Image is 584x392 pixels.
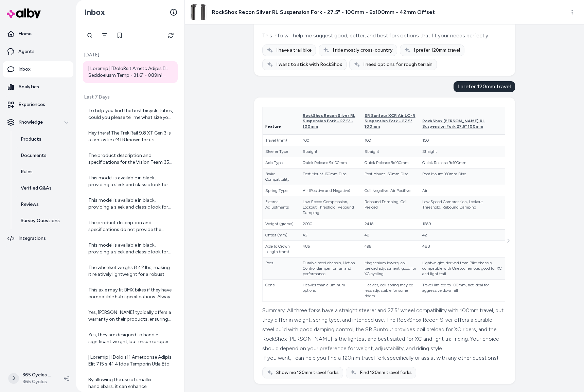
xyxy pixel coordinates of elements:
td: Coil Negative, Air Positive [362,185,420,196]
a: Integrations [3,230,73,247]
a: Survey Questions [14,213,73,229]
p: Survey Questions [21,217,60,224]
div: I prefer 120mm travel [454,81,515,92]
a: The product description and specifications for the Vision Team 35 Alloy Wheelset 700c QRx100/130m... [83,148,178,170]
p: Documents [21,152,47,159]
p: Reviews [21,201,39,208]
a: Rules [14,164,73,180]
p: Experiences [18,101,45,108]
td: Weight (grams) [263,218,300,230]
td: Quick Release 9x100mm [362,157,420,168]
td: Low Speed Compression, Lockout Threshold, Rebound Damping [300,196,362,218]
td: External Adjustments [263,196,300,218]
a: | Loremip | [DoloRsit Ametc Adipis EL Seddoeiusm Temp - 31.6" - 089in](utlab://262etdolo.mag/aliq... [83,61,178,83]
td: Post Mount 160mm Disc [420,168,505,185]
div: This model is available in black, providing a sleek and classic look for your bike. [88,197,174,211]
a: Analytics [3,79,73,95]
img: alby Logo [7,8,41,18]
span: I want to stick with RockShox [276,61,342,68]
p: Home [18,31,32,37]
span: RockShox [PERSON_NAME] RL Suspension Fork 27.5" 100mm [422,119,485,129]
td: Heavier than aluminum options [300,280,362,302]
td: Quick Release 9x100mm [300,157,362,168]
p: [DATE] [83,52,178,58]
a: Agents [3,43,73,60]
span: SR Suntour XCR Air LO-R Suspension Fork - 27.5" 100mm [365,113,415,129]
a: | Loremip | [Dolo si 1 Ametconse Adipis Elit 715 s 41 41doe Temporin Utla Etdol Magn AL176ENI-02]... [83,350,178,372]
a: Hey there! The Trek Rail 9.8 XT Gen 3 is a fantastic eMTB known for its performance and versatili... [83,126,178,147]
div: To help you find the best bicycle tubes, could you please tell me what size your bike wheels are?... [88,107,174,121]
td: Low Speed Compression, Lockout Threshold, Rebound Damping [420,196,505,218]
a: Yes, they are designed to handle significant weight, but ensure proper installation and tension f... [83,327,178,349]
td: Travel (mm) [263,135,300,146]
button: See more [504,237,512,245]
div: This model is available in black, providing a sleek and classic look for your bike. [88,242,174,255]
button: Knowledge [3,114,73,130]
button: 3365 Cycles Shopify365 Cycles [4,368,58,389]
td: Straight [362,146,420,157]
td: 2418 [362,218,420,230]
p: Products [21,136,41,143]
a: This model is available in black, providing a sleek and classic look for your bike. [83,238,178,260]
td: Air [420,185,505,196]
td: Straight [420,146,505,157]
td: Spring Type [263,185,300,196]
td: 488 [420,241,505,257]
td: Durable steel chassis, Motion Control damper for fun and performance [300,257,362,280]
td: 100 [300,135,362,146]
td: 42 [300,230,362,241]
a: Verified Q&As [14,180,73,196]
td: Steerer Type [263,146,300,157]
td: Air (Positive and Negative) [300,185,362,196]
p: Verified Q&As [21,185,52,192]
div: If you want, I can help you find a 120mm travel fork specifically or assist with any other questi... [262,353,505,363]
div: Hey there! The Trek Rail 9.8 XT Gen 3 is a fantastic eMTB known for its performance and versatili... [88,130,174,143]
p: Knowledge [18,119,43,126]
td: 1689 [420,218,505,230]
a: The product description and specifications do not provide the exact weight of the SRAM Paceline D... [83,215,178,237]
h2: Inbox [84,7,105,17]
td: Straight [300,146,362,157]
td: Heavier, coil spring may be less adjustable for some riders [362,280,420,302]
div: This axle may fit BMX bikes if they have compatible hub specifications. Always verify your bike's... [88,287,174,300]
div: Summary: All three forks have a straight steerer and 27.5" wheel compatibility with 100mm travel,... [262,306,505,353]
img: FK4481.jpg [191,4,206,20]
a: Reviews [14,196,73,213]
p: 365 Cycles Shopify [22,372,53,378]
td: Axle to Crown Length (mm) [263,241,300,257]
td: 100 [420,135,505,146]
td: Magnesium lowers, coil preload adjustment, good for XC cycling [362,257,420,280]
span: RockShox Recon Silver RL Suspension Fork - 27.5" - 100mm [303,113,355,129]
div: This info will help me suggest good, better, and best fork options that fit your needs perfectly! [262,31,505,40]
td: 42 [362,230,420,241]
td: Offset (mm) [263,230,300,241]
td: 2000 [300,218,362,230]
td: Axle Type [263,157,300,168]
span: Show me 120mm travel forks [276,369,339,376]
td: Quick Release 9x100mm [420,157,505,168]
td: 496 [362,241,420,257]
td: Post Mount 160mm Disc [362,168,420,185]
span: I need options for rough terrain [363,61,432,68]
td: Cons [263,280,300,302]
p: Inbox [18,66,31,73]
span: I have a trail bike [276,47,312,54]
div: The product description and specifications do not provide the exact weight of the SRAM Paceline D... [88,219,174,233]
td: Lightweight, derived from Pike chassis, compatible with OneLoc remote, good for XC and light trail [420,257,505,280]
span: 365 Cycles [22,378,53,385]
p: Last 7 Days [83,94,178,101]
div: The product description and specifications for the Vision Team 35 Alloy Wheelset 700c QRx100/130m... [88,152,174,166]
span: I ride mostly cross-country [333,47,393,54]
a: Yes, [PERSON_NAME] typically offers a warranty on their products, ensuring you have support in ca... [83,305,178,327]
div: | Loremip | [DoloRsit Ametc Adipis EL Seddoeiusm Temp - 31.6" - 089in](utlab://262etdolo.mag/aliq... [88,65,174,79]
div: | Loremip | [Dolo si 1 Ametconse Adipis Elit 715 s 41 41doe Temporin Utla Etdol Magn AL176ENI-02]... [88,354,174,368]
a: This axle may fit BMX bikes if they have compatible hub specifications. Always verify your bike's... [83,283,178,304]
a: Documents [14,147,73,164]
td: Travel limited to 100mm, not ideal for aggressive downhill [420,280,505,302]
td: Brake Compatibility [263,168,300,185]
a: Products [14,131,73,147]
a: Home [3,26,73,42]
a: This model is available in black, providing a sleek and classic look for your bike. [83,171,178,192]
a: This model is available in black, providing a sleek and classic look for your bike. [83,193,178,215]
td: 100 [362,135,420,146]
